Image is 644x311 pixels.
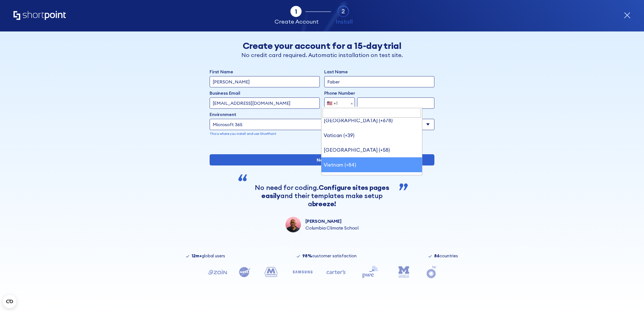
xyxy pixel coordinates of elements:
[323,108,421,118] input: Search
[321,172,422,187] li: Virgin Islands (+1-340)
[321,113,422,128] li: [GEOGRAPHIC_DATA] (+678)
[321,157,422,172] li: Vietnam (+84)
[3,295,16,308] button: Open CMP widget
[321,128,422,143] li: Vatican (+39)
[321,143,422,158] li: [GEOGRAPHIC_DATA] (+58)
